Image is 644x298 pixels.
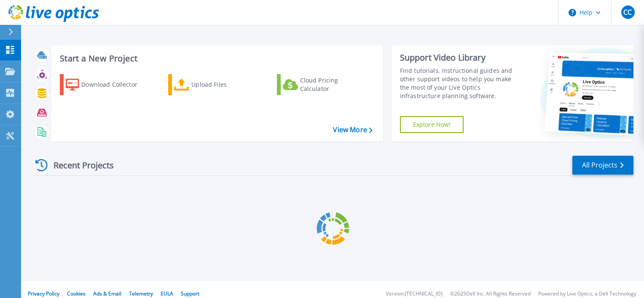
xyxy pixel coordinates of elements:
[161,290,173,297] a: EULA
[400,67,521,100] div: Find tutorials, instructional guides and other support videos to help you make the most of your L...
[28,290,59,297] a: Privacy Policy
[400,116,464,133] a: Explore Now!
[333,126,372,134] a: View More
[386,291,443,297] li: Version: [TECHNICAL_ID]
[60,74,154,95] a: Download Collector
[538,291,636,297] li: Powered by Live Optics, a Dell Technology
[81,76,149,93] div: Download Collector
[60,54,372,63] h3: Start a New Project
[191,76,259,93] div: Upload Files
[572,156,633,175] a: All Projects
[623,9,632,16] span: CC
[300,76,368,93] div: Cloud Pricing Calculator
[400,52,521,63] div: Support Video Library
[450,291,531,297] li: © 2025 Dell Inc. All Rights Reserved
[93,290,121,297] a: Ads & Email
[168,74,262,95] a: Upload Files
[32,155,125,176] div: Recent Projects
[277,74,371,95] a: Cloud Pricing Calculator
[67,290,86,297] a: Cookies
[181,290,199,297] a: Support
[129,290,153,297] a: Telemetry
